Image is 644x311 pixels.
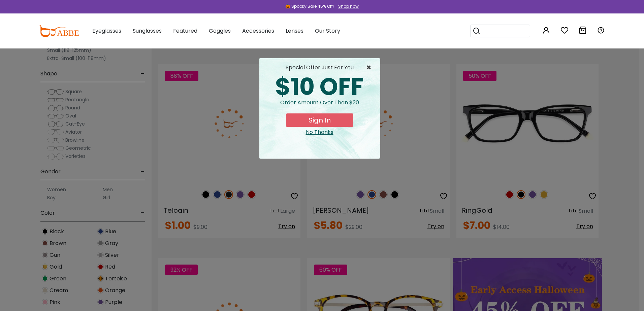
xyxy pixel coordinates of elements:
span: Lenses [286,27,303,35]
div: 🎃 Spooky Sale 45% Off! [285,3,334,9]
span: Accessories [242,27,274,35]
span: Sunglasses [133,27,162,35]
a: Shop now [335,3,359,9]
img: abbeglasses.com [39,25,79,37]
span: Eyeglasses [92,27,121,35]
div: Shop now [338,3,359,9]
span: Featured [173,27,197,35]
span: Our Story [315,27,340,35]
div: special offer just for you [265,64,375,72]
div: Close [265,128,375,136]
span: × [366,64,375,72]
button: Close [366,64,375,72]
div: $10 OFF [265,75,375,99]
button: Sign In [286,113,353,127]
span: Goggles [209,27,231,35]
div: Order amount over than $20 [265,99,375,113]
